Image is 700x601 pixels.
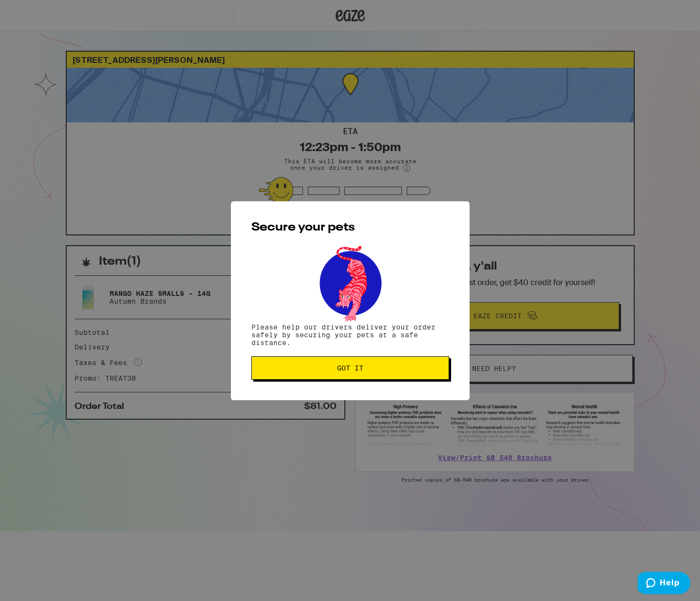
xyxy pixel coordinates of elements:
[251,323,449,347] p: Please help our drivers deliver your order safely by securing your pets at a safe distance.
[251,222,449,233] h2: Secure your pets
[638,572,690,596] iframe: Opens a widget where you can find more information
[310,243,390,323] img: pets
[251,356,449,380] button: Got it
[337,365,363,371] span: Got it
